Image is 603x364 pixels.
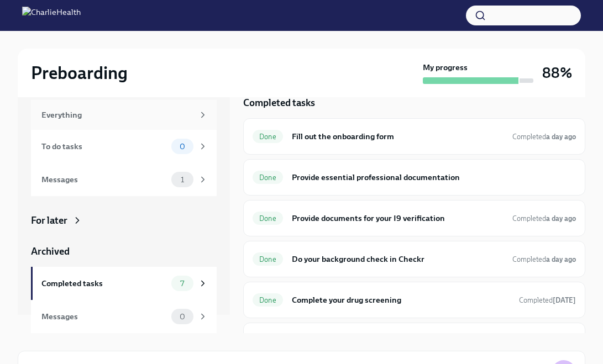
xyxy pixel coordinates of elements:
[174,279,191,288] span: 7
[31,267,217,300] a: Completed tasks7
[31,300,217,333] a: Messages0
[173,313,192,321] span: 0
[519,295,576,305] span: September 11th, 2025 14:37
[423,62,468,73] strong: My progress
[22,7,81,24] img: CharlieHealth
[512,133,576,141] span: Completed
[253,128,576,145] a: DoneFill out the onboarding formCompleteda day ago
[253,214,283,223] span: Done
[31,100,217,130] a: Everything
[542,63,572,83] h3: 88%
[512,214,576,223] span: Completed
[31,163,217,196] a: Messages1
[31,214,67,227] div: For later
[546,133,576,141] strong: a day ago
[41,310,167,323] div: Messages
[253,255,283,263] span: Done
[253,168,576,186] a: DoneProvide essential professional documentation
[512,254,576,265] span: September 10th, 2025 21:54
[292,294,510,306] h6: Complete your drug screening
[31,214,217,227] a: For later
[546,214,576,223] strong: a day ago
[41,173,167,186] div: Messages
[553,296,576,304] strong: [DATE]
[253,296,283,304] span: Done
[41,109,193,121] div: Everything
[41,277,167,289] div: Completed tasks
[292,212,504,224] h6: Provide documents for your I9 verification
[31,130,217,163] a: To do tasks0
[292,130,504,143] h6: Fill out the onboarding form
[253,250,576,268] a: DoneDo your background check in CheckrCompleteda day ago
[31,245,217,258] a: Archived
[173,143,192,151] span: 0
[174,176,191,184] span: 1
[512,131,576,142] span: September 10th, 2025 21:45
[253,173,283,182] span: Done
[292,171,576,183] h6: Provide essential professional documentation
[512,255,576,263] span: Completed
[512,213,576,224] span: September 10th, 2025 21:53
[31,62,128,84] h2: Preboarding
[546,255,576,263] strong: a day ago
[519,296,576,304] span: Completed
[41,140,167,152] div: To do tasks
[253,133,283,141] span: Done
[243,96,315,109] h5: Completed tasks
[253,291,576,309] a: DoneComplete your drug screeningCompleted[DATE]
[253,209,576,227] a: DoneProvide documents for your I9 verificationCompleteda day ago
[292,253,504,265] h6: Do your background check in Checkr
